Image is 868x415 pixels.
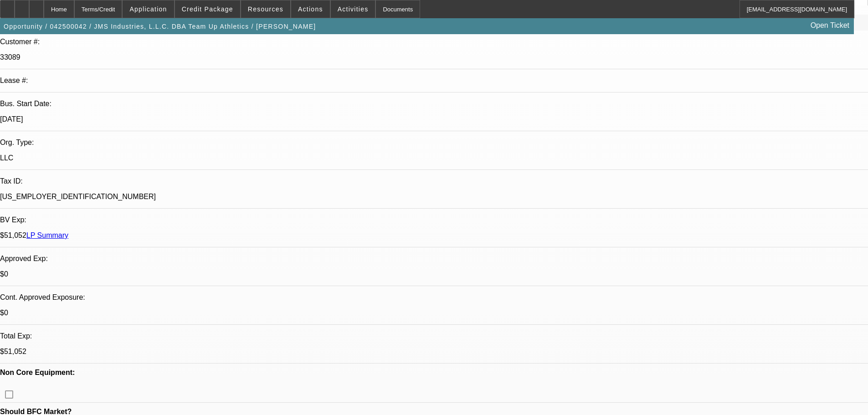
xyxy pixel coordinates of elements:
span: Actions [298,5,323,13]
button: Actions [291,0,330,18]
button: Resources [241,0,290,18]
button: Credit Package [175,0,240,18]
a: LP Summary [26,231,68,239]
span: Activities [338,5,369,13]
span: Application [129,5,167,13]
button: Activities [331,0,375,18]
a: Open Ticket [807,18,853,33]
span: Resources [248,5,283,13]
button: Application [123,0,174,18]
span: Opportunity / 042500042 / JMS Industries, L.L.C. DBA Team Up Athletics / [PERSON_NAME] [4,23,316,30]
span: Credit Package [182,5,233,13]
